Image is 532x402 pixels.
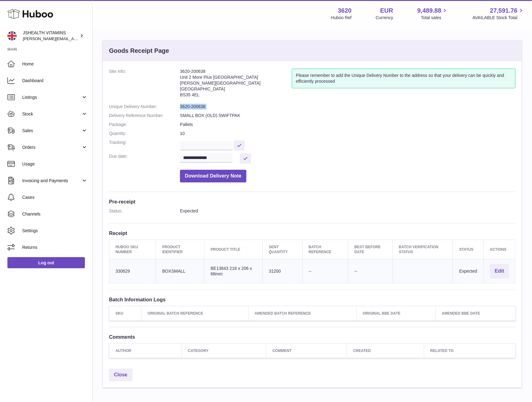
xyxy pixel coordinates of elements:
button: Download Delivery Note [180,170,246,182]
td: Expected [453,259,484,283]
span: Channels [22,211,88,217]
button: Edit [490,264,509,278]
td: -- [302,259,348,283]
a: 9,489.88 Total sales [417,6,449,21]
span: 27,591.76 [490,6,517,15]
span: Stock [22,111,81,117]
th: Batch Verification Status [392,240,453,259]
span: 9,489.88 [417,6,442,15]
td: 31200 [262,259,302,283]
th: Amended Batch Reference [248,306,356,320]
address: 3620-200638 Unit 2 More Plus [GEOGRAPHIC_DATA] [PERSON_NAME][GEOGRAPHIC_DATA] [GEOGRAPHIC_DATA] B... [180,69,292,101]
div: JSHEALTH VITAMINS [23,30,78,42]
th: Category [182,344,266,358]
dd: 3620-200638 [180,104,516,110]
th: Sent Quantity [262,240,302,259]
h3: Goods Receipt Page [109,47,169,55]
h3: Pre-receipt [109,198,516,205]
span: Usage [22,161,88,167]
a: Log out [7,257,85,268]
dt: Quantity: [109,131,180,136]
span: Invoicing and Payments [22,178,81,184]
dt: Delivery Reference Number: [109,113,180,119]
td: BE13843 218 x 206 x 68mm [204,259,263,283]
th: Status [453,240,484,259]
dt: Tracking: [109,140,180,150]
th: Batch Reference [302,240,348,259]
th: Best Before Date [348,240,393,259]
h3: Batch Information Logs [109,296,516,303]
dd: SMALL BOX (OLD) SWIFTPAK [180,113,516,119]
th: Product title [204,240,263,259]
th: Huboo SKU Number [109,240,156,259]
th: Actions [484,240,515,259]
strong: EUR [380,6,393,15]
dt: Package: [109,122,180,128]
h3: Receipt [109,230,516,237]
a: 27,591.76 AVAILABLE Stock Total [472,6,525,21]
th: Related to [424,344,515,358]
dt: Unique Delivery Number: [109,104,180,110]
strong: 3620 [338,6,352,15]
span: AVAILABLE Stock Total [472,15,525,21]
a: Close [109,369,132,381]
td: BOXSMALL [156,259,204,283]
span: Sales [22,128,81,134]
span: Orders [22,144,81,150]
div: Huboo Ref [331,15,352,21]
span: Listings [22,94,81,100]
div: Currency [376,15,393,21]
div: Please remember to add the Unique Delivery Number to the address so that your delivery can be qui... [292,69,516,88]
span: Dashboard [22,78,88,84]
span: Total sales [421,15,448,21]
img: francesca@jshealthvitamins.com [7,31,17,40]
td: 330629 [109,259,156,283]
span: Cases [22,195,88,200]
th: Original Batch Reference [141,306,248,320]
dd: Pallets [180,122,516,128]
th: Amended BBE Date [435,306,515,320]
h3: Comments [109,333,516,340]
th: Original BBE Date [356,306,435,320]
th: Author [109,344,182,358]
dt: Due date: [109,153,180,164]
span: Settings [22,228,88,234]
dt: Site Info: [109,69,180,101]
th: Product Identifier [156,240,204,259]
th: Comment [266,344,347,358]
span: [PERSON_NAME][EMAIL_ADDRESS][DOMAIN_NAME] [23,36,124,41]
span: Returns [22,245,88,250]
td: -- [348,259,393,283]
dd: 10 [180,131,516,136]
span: Home [22,61,88,67]
th: Created [347,344,424,358]
dt: Status: [109,208,180,214]
dd: Expected [180,208,516,214]
th: SKU [109,306,141,320]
